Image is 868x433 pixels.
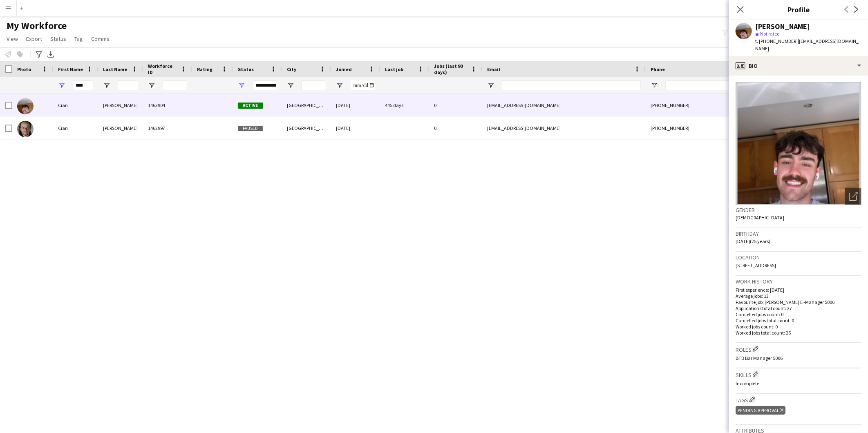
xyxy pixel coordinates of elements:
[736,293,861,299] p: Average jobs: 13
[103,82,110,89] button: Open Filter Menu
[429,94,482,116] div: 0
[736,330,861,336] p: Worked jobs total count: 26
[98,94,143,116] div: [PERSON_NAME]
[736,355,783,361] span: BTB Bar Manager 5006
[91,35,110,42] span: Comms
[73,80,93,90] input: First Name Filter Input
[282,94,331,116] div: [GEOGRAPHIC_DATA]
[238,103,263,109] span: Active
[238,125,263,132] span: Paused
[736,406,785,415] div: Pending approval
[482,94,646,116] div: [EMAIL_ADDRESS][DOMAIN_NAME]
[729,56,868,76] div: Bio
[351,80,375,90] input: Joined Filter Input
[238,82,245,89] button: Open Filter Menu
[23,33,45,44] a: Export
[755,38,798,44] span: t. [PHONE_NUMBER]
[429,117,482,139] div: 0
[331,117,380,139] div: [DATE]
[736,230,861,237] h3: Birthday
[34,49,44,59] app-action-btn: Advanced filters
[729,4,868,15] h3: Profile
[665,80,745,90] input: Phone Filter Input
[47,33,69,44] a: Status
[3,33,21,44] a: View
[755,23,810,30] div: [PERSON_NAME]
[163,80,187,90] input: Workforce ID Filter Input
[385,66,403,72] span: Last job
[58,82,65,89] button: Open Filter Menu
[143,117,192,139] div: 1462997
[336,66,352,72] span: Joined
[238,66,254,72] span: Status
[646,117,750,139] div: [PHONE_NUMBER]
[502,80,641,90] input: Email Filter Input
[148,82,155,89] button: Open Filter Menu
[736,395,861,404] h3: Tags
[7,35,18,42] span: View
[482,117,646,139] div: [EMAIL_ADDRESS][DOMAIN_NAME]
[26,35,42,42] span: Export
[118,80,138,90] input: Last Name Filter Input
[736,254,861,261] h3: Location
[71,33,86,44] a: Tag
[646,94,750,116] div: [PHONE_NUMBER]
[487,82,494,89] button: Open Filter Menu
[302,80,326,90] input: City Filter Input
[282,117,331,139] div: [GEOGRAPHIC_DATA]
[736,278,861,285] h3: Work history
[17,98,34,114] img: Cian Blair
[736,380,861,386] p: Incomplete
[736,324,861,330] p: Worked jobs count: 0
[331,94,380,116] div: [DATE]
[88,33,113,44] a: Comms
[736,214,784,221] span: [DEMOGRAPHIC_DATA]
[148,63,177,75] span: Workforce ID
[755,38,859,51] span: | [EMAIL_ADDRESS][DOMAIN_NAME]
[58,66,83,72] span: First Name
[434,63,468,75] span: Jobs (last 90 days)
[845,188,861,205] div: Open photos pop-in
[380,94,429,116] div: 445 days
[336,82,343,89] button: Open Filter Menu
[736,370,861,379] h3: Skills
[736,317,861,324] p: Cancelled jobs total count: 0
[50,35,66,42] span: Status
[736,287,861,293] p: First experience: [DATE]
[74,35,83,42] span: Tag
[7,20,67,32] span: My Workforce
[197,66,213,72] span: Rating
[736,345,861,353] h3: Roles
[736,82,861,205] img: Crew avatar or photo
[143,94,192,116] div: 1463904
[736,305,861,311] p: Applications total count: 27
[651,82,658,89] button: Open Filter Menu
[487,66,500,72] span: Email
[53,117,98,139] div: Cian
[736,238,770,244] span: [DATE] (25 years)
[651,66,665,72] span: Phone
[736,206,861,214] h3: Gender
[98,117,143,139] div: [PERSON_NAME]
[17,66,31,72] span: Photo
[760,31,780,37] span: Not rated
[736,311,861,317] p: Cancelled jobs count: 0
[287,66,296,72] span: City
[46,49,56,59] app-action-btn: Export XLSX
[53,94,98,116] div: Cian
[736,299,861,305] p: Favourite job: [PERSON_NAME] E -Manager 5006
[736,262,776,268] span: [STREET_ADDRESS]
[103,66,127,72] span: Last Name
[17,121,34,137] img: Cian Newell
[287,82,294,89] button: Open Filter Menu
